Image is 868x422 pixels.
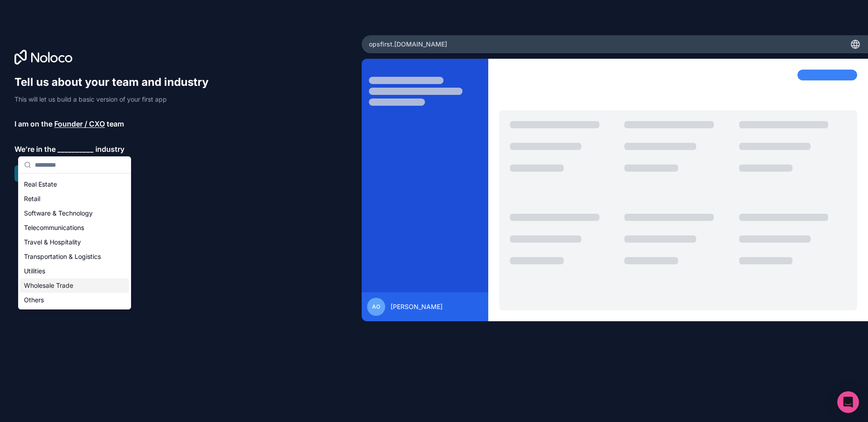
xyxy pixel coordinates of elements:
[20,192,129,206] div: Retail
[14,144,56,155] span: We’re in the
[19,173,131,309] div: Suggestions
[20,278,129,293] div: Wholesale Trade
[369,40,447,49] span: opsfirst .[DOMAIN_NAME]
[54,118,105,129] span: Founder / CXO
[95,144,124,155] span: industry
[20,249,129,264] div: Transportation & Logistics
[391,302,443,311] span: [PERSON_NAME]
[837,391,859,413] div: Open Intercom Messenger
[14,95,217,104] p: This will let us build a basic version of your first app
[107,118,124,129] span: team
[14,75,217,89] h1: Tell us about your team and industry
[20,220,129,235] div: Telecommunications
[20,293,129,307] div: Others
[20,235,129,249] div: Travel & Hospitality
[372,303,380,310] span: AO
[20,177,129,192] div: Real Estate
[57,144,94,155] span: __________
[20,206,129,220] div: Software & Technology
[20,264,129,278] div: Utilities
[14,118,52,129] span: I am on the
